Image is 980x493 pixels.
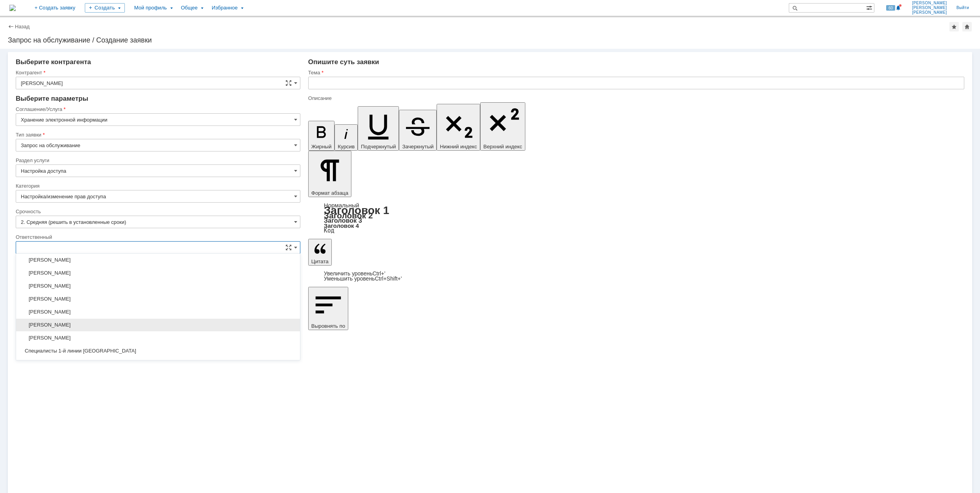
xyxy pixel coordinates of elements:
[16,95,88,102] span: Выберите параметры
[949,22,959,31] div: Добавить в избранное
[21,257,295,263] span: [PERSON_NAME]
[8,36,972,44] div: Запрос на обслуживание / Создание заявки
[21,283,295,289] span: [PERSON_NAME]
[15,24,29,30] a: Назад
[308,203,964,233] div: Формат абзаца
[866,4,874,11] span: Расширенный поиск
[358,106,399,151] button: Подчеркнутый
[16,158,299,163] div: Раздел услуги
[373,270,386,277] span: Ctrl+'
[437,104,480,151] button: Нижний индекс
[9,5,16,11] img: logo
[308,271,964,281] div: Цитата
[308,121,335,151] button: Жирный
[21,335,295,341] span: [PERSON_NAME]
[483,144,522,150] span: Верхний индекс
[16,234,299,240] div: Ответственный
[16,58,91,66] span: Выберите контрагента
[440,144,477,150] span: Нижний индекс
[338,144,355,150] span: Курсив
[962,22,972,31] div: Сделать домашней страницей
[308,287,348,330] button: Выровнять по
[324,217,362,224] a: Заголовок 3
[402,144,433,150] span: Зачеркнутый
[21,322,295,328] span: [PERSON_NAME]
[16,209,299,214] div: Срочность
[335,124,358,151] button: Курсив
[16,70,299,75] div: Контрагент
[912,1,947,6] span: [PERSON_NAME]
[324,204,389,216] a: Заголовок 1
[9,5,16,11] a: Перейти на домашнюю страницу
[886,5,895,11] span: 60
[324,222,359,229] a: Заголовок 4
[399,110,437,151] button: Зачеркнутый
[16,107,299,112] div: Соглашение/Услуга
[311,144,332,150] span: Жирный
[912,6,947,10] span: [PERSON_NAME]
[361,144,396,150] span: Подчеркнутый
[324,275,402,282] a: Decrease
[308,70,963,75] div: Тема
[285,244,292,251] span: Сложная форма
[324,202,359,209] a: Нормальный
[324,227,335,234] a: Код
[311,259,329,264] span: Цитата
[16,132,299,137] div: Тип заявки
[285,80,292,86] span: Сложная форма
[324,211,373,220] a: Заголовок 2
[480,102,525,151] button: Верхний индекс
[21,270,295,276] span: [PERSON_NAME]
[912,10,947,15] span: [PERSON_NAME]
[308,239,332,266] button: Цитата
[375,275,402,282] span: Ctrl+Shift+'
[21,309,295,315] span: [PERSON_NAME]
[308,151,351,197] button: Формат абзаца
[311,190,348,196] span: Формат абзаца
[21,348,295,354] span: Специалисты 1-й линии [GEOGRAPHIC_DATA]
[308,96,963,101] div: Описание
[311,323,345,329] span: Выровнять по
[324,270,386,277] a: Increase
[21,296,295,302] span: [PERSON_NAME]
[308,58,379,66] span: Опишите суть заявки
[16,183,299,188] div: Категория
[85,3,125,13] div: Создать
